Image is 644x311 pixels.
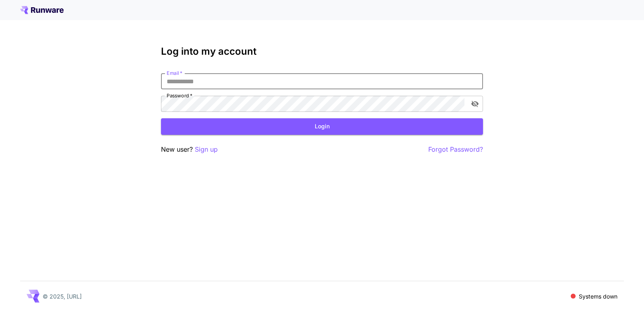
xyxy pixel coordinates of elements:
button: Login [161,118,483,135]
p: © 2025, [URL] [43,292,82,301]
label: Email [167,70,182,76]
p: New user? [161,144,218,154]
label: Password [167,92,192,99]
button: toggle password visibility [468,97,482,111]
p: Systems down [579,292,617,301]
h3: Log into my account [161,46,483,57]
button: Forgot Password? [428,144,483,154]
button: Sign up [195,144,218,154]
